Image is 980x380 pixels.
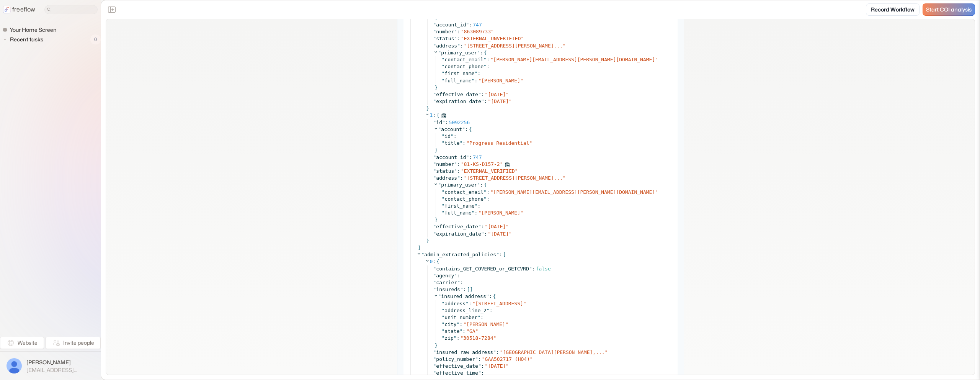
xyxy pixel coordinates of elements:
[521,36,524,41] span: "
[475,203,478,209] span: "
[454,161,457,167] span: "
[483,189,487,195] span: "
[444,335,453,341] span: zip
[444,203,474,209] span: first_name
[480,49,483,56] span: :
[464,161,500,167] span: 81-KS-D157-2
[475,210,478,216] span: :
[466,328,469,334] span: "
[481,78,520,84] span: [PERSON_NAME]
[480,314,483,320] span: :
[483,196,487,202] span: "
[424,252,496,257] span: admin_extracted_policies
[442,64,445,69] span: "
[478,92,481,97] span: "
[488,363,506,369] span: [DATE]
[473,154,482,160] span: 747
[500,349,503,355] span: "
[435,15,438,21] span: }
[485,224,488,229] span: "
[465,301,469,306] span: "
[496,349,499,355] span: :
[491,29,494,34] span: "
[433,36,436,41] span: "
[454,133,457,139] span: :
[462,328,465,334] span: :
[442,196,445,202] span: "
[454,29,457,34] span: "
[466,321,505,327] span: [PERSON_NAME]
[462,140,465,146] span: :
[444,133,451,139] span: id
[436,363,478,369] span: effective_date
[481,98,484,104] span: "
[436,22,466,28] span: account_id
[506,224,509,229] span: "
[442,120,445,125] span: "
[463,286,466,293] span: :
[477,50,480,56] span: "
[493,293,496,300] span: {
[461,161,464,167] span: "
[457,161,460,167] span: :
[442,328,445,334] span: "
[444,57,483,62] span: contact_email
[418,245,421,251] span: ]
[7,358,22,373] img: profile
[444,301,465,306] span: address
[866,3,920,16] a: Record Workflow
[464,29,491,34] span: 863089733
[433,287,436,292] span: "
[530,356,533,362] span: "
[467,43,563,49] span: [STREET_ADDRESS][PERSON_NAME]...
[436,370,478,376] span: effective_time
[481,92,484,97] span: :
[464,43,467,49] span: "
[605,349,608,355] span: "
[461,168,464,174] span: "
[433,363,436,369] span: "
[515,168,518,174] span: "
[472,78,475,84] span: "
[462,126,465,132] span: "
[436,280,457,285] span: carrier
[467,286,470,293] span: [
[457,168,460,174] span: :
[433,258,436,265] span: :
[433,98,436,104] span: "
[461,36,464,41] span: "
[436,29,454,34] span: number
[454,335,457,341] span: "
[478,370,481,376] span: "
[26,359,94,366] span: [PERSON_NAME]
[484,49,487,56] span: {
[481,224,484,229] span: :
[523,301,526,306] span: "
[454,168,457,174] span: "
[490,57,493,62] span: "
[436,356,475,362] span: policy_number
[436,168,454,174] span: status
[489,293,492,300] span: :
[90,34,101,44] span: 0
[503,349,605,355] span: [GEOGRAPHIC_DATA][PERSON_NAME],...
[436,175,457,181] span: address
[46,337,101,349] button: Invite people
[451,133,454,139] span: "
[483,57,487,62] span: "
[563,175,566,181] span: "
[457,43,460,49] span: "
[493,189,655,195] span: [PERSON_NAME][EMAIL_ADDRESS][PERSON_NAME][DOMAIN_NAME]
[491,231,509,237] span: [DATE]
[481,363,484,369] span: :
[426,105,430,111] span: }
[466,140,469,146] span: "
[464,175,467,181] span: "
[484,182,487,188] span: {
[436,112,439,119] span: {
[486,293,489,299] span: "
[490,189,493,195] span: "
[436,43,457,49] span: address
[433,266,436,272] span: "
[449,120,470,125] span: 5092256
